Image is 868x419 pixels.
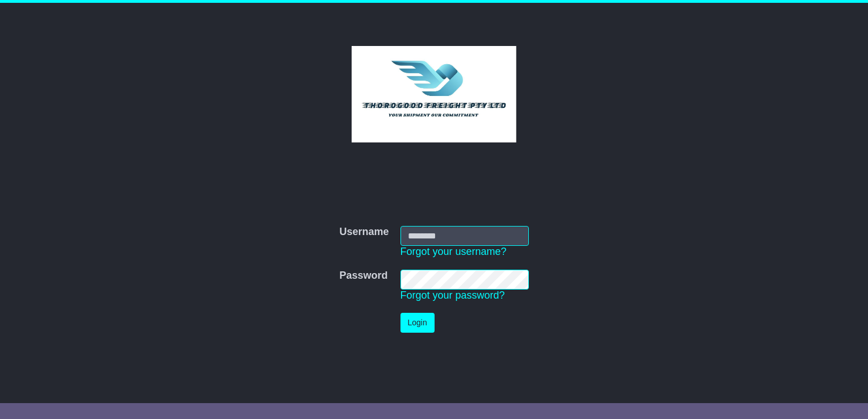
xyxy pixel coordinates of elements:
[400,246,507,257] a: Forgot your username?
[339,226,389,238] label: Username
[400,290,505,301] a: Forgot your password?
[352,46,517,143] img: Thorogood Freight Pty Ltd
[400,313,435,333] button: Login
[339,270,387,282] label: Password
